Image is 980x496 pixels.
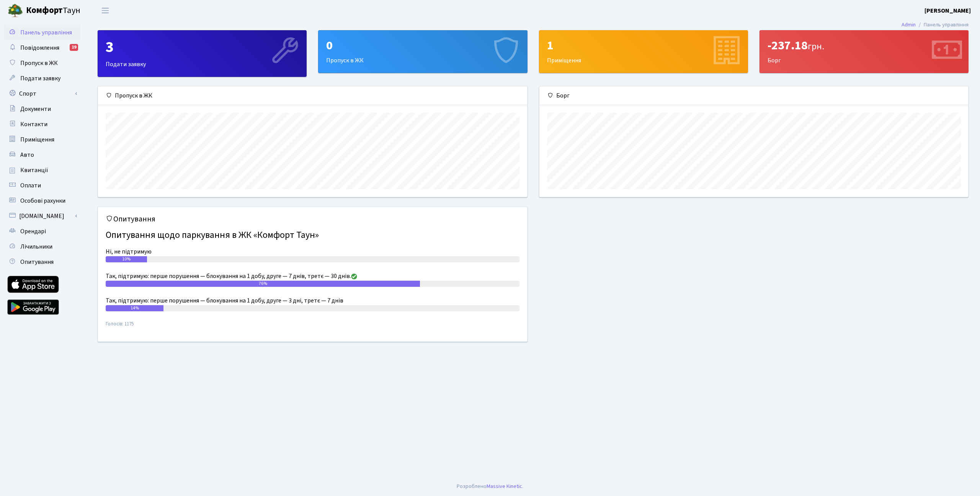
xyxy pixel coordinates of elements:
[539,31,748,73] div: Приміщення
[106,272,519,281] div: Так, підтримую: перше порушення — блокування на 1 добу, друге — 7 днів, третє — 30 днів.
[4,224,80,239] a: Орендарі
[20,166,48,174] span: Квитанції
[4,101,80,117] a: Документи
[20,59,58,67] span: Пропуск в ЖК
[4,239,80,254] a: Лічильники
[4,163,80,178] a: Квитанції
[4,193,80,208] a: Особові рахунки
[890,17,980,33] nav: breadcrumb
[547,38,740,53] div: 1
[326,38,519,53] div: 0
[106,256,147,262] div: 10%
[106,247,519,256] div: Ні, не підтримую
[916,21,969,29] li: Панель управління
[20,227,46,236] span: Орендарі
[20,28,72,37] span: Панель управління
[98,31,306,76] div: Подати заявку
[808,40,824,53] span: грн.
[4,254,80,270] a: Опитування
[20,197,65,205] span: Особові рахунки
[318,31,527,73] div: Пропуск в ЖК
[20,105,51,113] span: Документи
[106,296,519,305] div: Так, підтримую: перше порушення — блокування на 1 добу, друге — 3 дні, третє — 7 днів
[539,30,748,73] a: 1Приміщення
[318,30,527,73] a: 0Пропуск в ЖК
[106,215,519,224] h5: Опитування
[4,25,80,40] a: Панель управління
[96,4,115,17] button: Переключити навігацію
[4,55,80,71] a: Пропуск в ЖК
[902,21,916,29] a: Admin
[26,4,63,16] b: Комфорт
[4,208,80,224] a: [DOMAIN_NAME]
[20,120,47,128] span: Контакти
[70,44,78,51] div: 19
[457,482,523,491] div: Розроблено .
[20,258,54,266] span: Опитування
[4,40,80,55] a: Повідомлення19
[8,3,23,18] img: logo.png
[4,132,80,147] a: Приміщення
[26,4,80,17] span: Таун
[4,147,80,163] a: Авто
[4,178,80,193] a: Оплати
[487,482,522,490] a: Massive Kinetic
[768,38,960,53] div: -237.18
[106,320,519,334] small: Голосів: 1175
[106,227,519,244] h4: Опитування щодо паркування в ЖК «Комфорт Таун»
[20,44,59,52] span: Повідомлення
[924,6,971,15] a: [PERSON_NAME]
[106,281,420,287] div: 76%
[20,135,54,144] span: Приміщення
[106,305,163,311] div: 14%
[20,181,41,190] span: Оплати
[20,151,34,159] span: Авто
[4,86,80,101] a: Спорт
[760,31,968,73] div: Борг
[924,7,971,15] b: [PERSON_NAME]
[4,117,80,132] a: Контакти
[98,86,527,105] div: Пропуск в ЖК
[106,38,299,57] div: 3
[4,71,80,86] a: Подати заявку
[98,30,307,77] a: 3Подати заявку
[20,242,52,251] span: Лічильники
[20,74,60,83] span: Подати заявку
[539,86,969,105] div: Борг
